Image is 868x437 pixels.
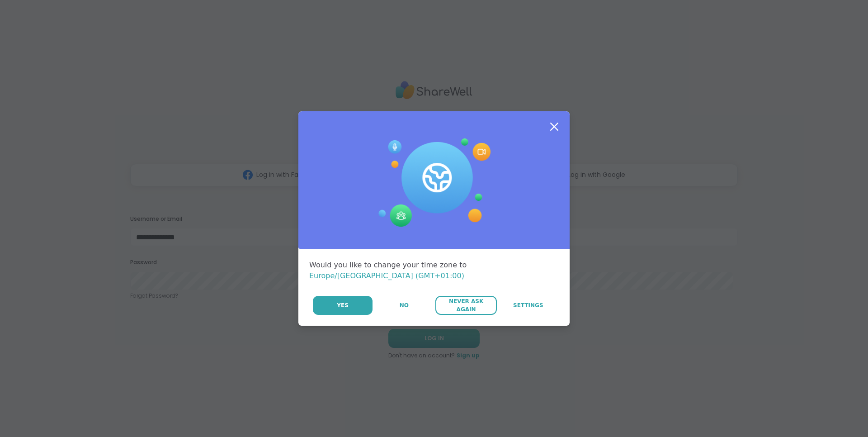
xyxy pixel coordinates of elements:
[377,138,491,227] img: Session Experience
[313,296,373,315] button: Yes
[400,301,409,309] span: No
[440,297,492,313] span: Never Ask Again
[337,301,349,309] span: Yes
[513,301,543,309] span: Settings
[498,296,559,315] a: Settings
[309,271,464,280] span: Europe/[GEOGRAPHIC_DATA] (GMT+01:00)
[373,296,434,315] button: No
[309,260,559,281] div: Would you like to change your time zone to
[435,296,496,315] button: Never Ask Again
